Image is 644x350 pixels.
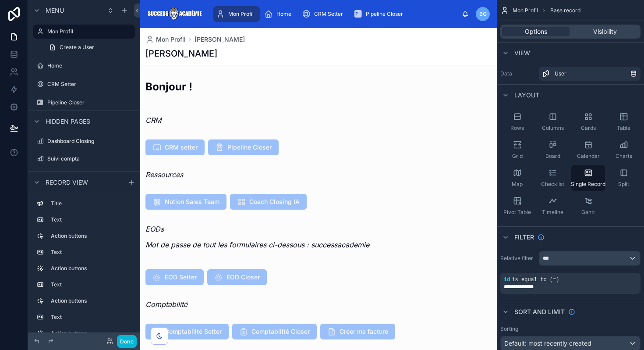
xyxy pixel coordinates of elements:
a: [PERSON_NAME] [195,35,245,44]
span: Charts [616,153,632,160]
label: Text [51,249,131,256]
button: Board [536,137,570,163]
div: scrollable content [209,4,462,24]
span: Calendar [577,153,600,160]
label: Data [500,70,535,77]
div: scrollable content [28,193,140,332]
span: Table [617,125,630,132]
button: Columns [536,109,570,135]
span: Pivot Table [503,209,531,216]
label: Text [51,216,131,223]
label: Dashboard Closing [47,138,133,145]
label: Mon Profil [47,28,130,35]
label: Sorting [500,325,518,332]
a: Home [262,6,297,22]
span: Cards [581,125,596,132]
span: Base record [550,7,580,14]
span: Filter [514,233,534,242]
a: Suivi compta [33,152,135,166]
label: CRM Setter [47,81,133,88]
a: Mon Profil [213,6,260,22]
span: Sort And Limit [514,307,565,316]
span: BG [479,11,487,18]
button: Gantt [571,193,605,219]
span: Single Record [571,181,605,188]
span: Create a User [60,44,94,51]
span: Mon Profil [513,7,538,14]
button: Timeline [536,193,570,219]
button: Single Record [571,165,605,191]
button: Map [500,165,534,191]
span: Visibility [593,27,617,36]
span: User [555,70,566,77]
button: Charts [607,137,640,163]
button: Cards [571,109,605,135]
a: Pipeline Closer [351,6,409,22]
label: Home [47,62,133,69]
span: Map [512,181,523,188]
label: Action buttons [51,297,131,304]
span: Grid [512,153,523,160]
span: Split [618,181,629,188]
span: Columns [542,125,564,132]
span: Layout [514,91,539,100]
span: View [514,49,530,57]
button: Checklist [536,165,570,191]
span: is equal to (=) [512,277,559,283]
span: Pipeline Closer [366,11,403,18]
span: Timeline [542,209,563,216]
span: Mon Profil [228,11,254,18]
button: Grid [500,137,534,163]
label: Relative filter [500,255,535,262]
label: Suivi compta [47,155,133,162]
a: Mon Profil [145,35,186,44]
label: Text [51,314,131,321]
label: Action buttons [51,232,131,239]
span: Board [545,153,560,160]
span: id [504,277,510,283]
a: Progression élèves [33,169,135,183]
h1: [PERSON_NAME] [145,47,217,60]
span: Rows [510,125,524,132]
a: Mon Profil [33,25,135,39]
button: Split [607,165,640,191]
button: Pivot Table [500,193,534,219]
a: User [539,67,640,81]
span: Options [525,27,547,36]
button: Done [117,335,137,348]
a: CRM Setter [299,6,349,22]
span: Gantt [581,209,595,216]
span: Mon Profil [156,35,186,44]
button: Rows [500,109,534,135]
label: Pipeline Closer [47,99,133,106]
span: Menu [46,6,64,15]
button: Table [607,109,640,135]
a: Pipeline Closer [33,96,135,110]
span: CRM Setter [314,11,343,18]
span: Checklist [541,181,564,188]
a: CRM Setter [33,77,135,91]
a: Dashboard Closing [33,134,135,148]
a: Create a User [44,40,135,54]
label: Text [51,281,131,288]
label: Action buttons [51,330,131,337]
span: Home [276,11,291,18]
label: Title [51,200,131,207]
button: Calendar [571,137,605,163]
img: App logo [147,7,202,21]
a: Home [33,59,135,73]
span: Record view [46,178,88,186]
label: Action buttons [51,265,131,272]
span: Hidden pages [46,117,90,126]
